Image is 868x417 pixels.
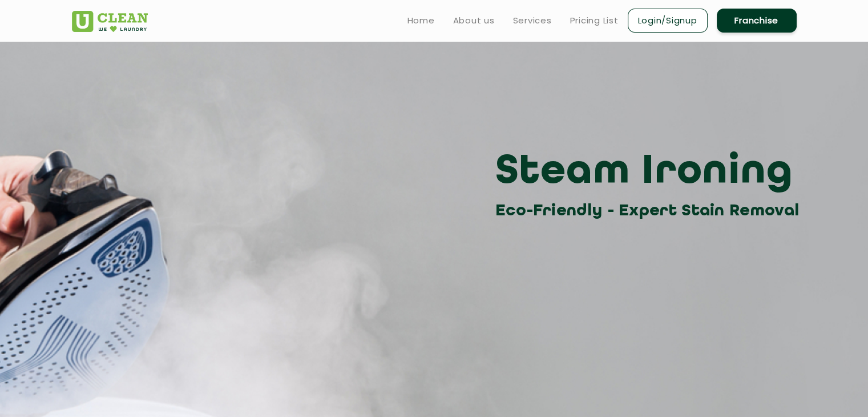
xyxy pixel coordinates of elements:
[407,14,435,27] a: Home
[453,14,495,27] a: About us
[570,14,619,27] a: Pricing List
[513,14,552,27] a: Services
[495,147,805,198] h3: Steam Ironing
[717,9,797,33] a: Franchise
[628,9,708,33] a: Login/Signup
[72,11,148,32] img: UClean Laundry and Dry Cleaning
[495,198,805,224] h3: Eco-Friendly - Expert Stain Removal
